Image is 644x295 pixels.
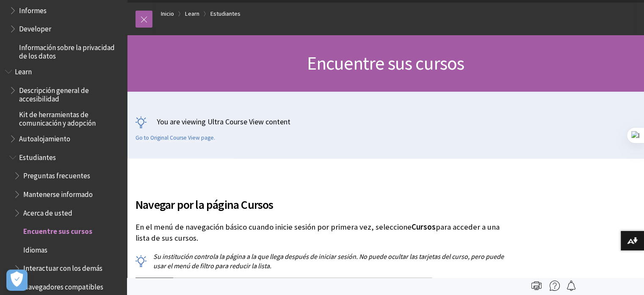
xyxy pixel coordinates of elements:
span: Encuentre sus cursos [23,224,92,236]
a: Estudiantes [210,8,240,19]
span: Encuentre sus cursos [307,51,464,75]
span: Navegadores compatibles [23,280,103,291]
h2: Navegar por la página Cursos [135,185,510,214]
span: Autoalojamiento [19,132,70,143]
p: You are viewing Ultra Course View content [135,116,636,127]
span: Acerca de usted [23,206,72,217]
img: Print [531,281,542,291]
span: Cursos [412,222,436,232]
span: Estudiantes [19,150,56,162]
a: Learn [185,8,199,19]
span: Kit de herramientas de comunicación y adopción [19,107,121,127]
a: Inicio [161,8,174,19]
p: Su institución controla la página a la que llega después de iniciar sesión. No puede ocultar las ... [135,252,510,271]
span: Descripción general de accesibilidad [19,83,121,103]
span: Preguntas frecuentes [23,169,90,180]
img: More help [550,281,560,291]
span: Idiomas [23,243,47,254]
span: Developer [19,22,51,33]
p: En el menú de navegación básico cuando inicie sesión por primera vez, seleccione para acceder a u... [135,222,510,244]
img: Follow this page [566,281,576,291]
span: Learn [15,65,32,76]
span: Interactuar con los demás [23,261,102,273]
a: Go to Original Course View page. [135,134,215,142]
span: Informes [19,3,47,15]
span: Información sobre la privacidad de los datos [19,40,121,60]
button: Abrir preferencias [6,270,28,291]
span: Mantenerse informado [23,187,93,199]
